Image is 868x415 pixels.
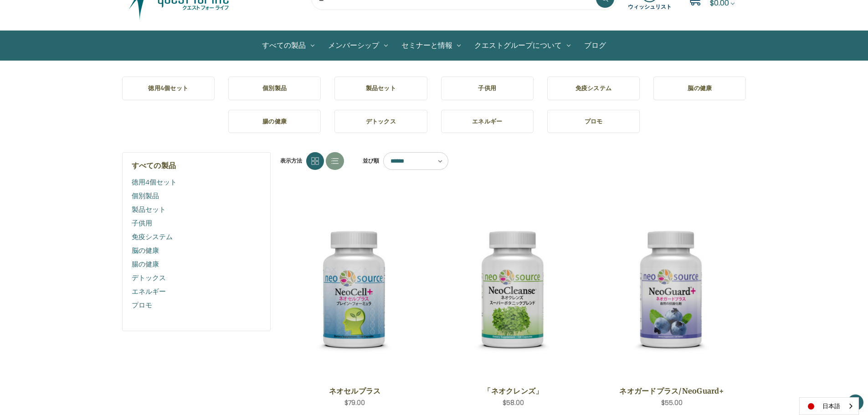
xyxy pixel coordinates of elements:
a: 脳の健康 [132,244,262,257]
a: デトックス [334,110,427,133]
a: 腸の健康 [228,110,321,133]
h5: 製品セット [342,84,420,93]
a: メンバーシップ [321,31,395,60]
a: ネオセルプラス [292,385,417,396]
img: ネオセルプラス [287,222,422,358]
a: プロモ [547,110,640,133]
a: NeoGuard Plus,$55.00 [604,201,740,379]
a: 免疫システム [547,77,640,100]
a: 個別製品 [228,77,321,100]
a: 日本語 [800,398,858,415]
a: エネルギー [441,110,534,133]
a: 「ネオクレンズ」 [451,385,576,396]
a: All Products [255,31,321,60]
a: NeoCell Plus,$79.00 [287,201,422,379]
h5: エネルギー [448,117,526,126]
h5: 免疫システム [555,84,632,93]
span: 表示方法 [280,157,302,165]
h5: プロモ [555,117,632,126]
a: 個別製品 [132,189,262,203]
a: クエストグループについて [467,31,577,60]
label: 並び順 [358,154,379,168]
a: セミナーと情報 [395,31,468,60]
a: NeoCleanse,$58.00 [446,201,581,379]
a: 子供用 [441,77,534,100]
a: プロモ [132,298,262,312]
a: 徳用4個セット [132,175,262,189]
h5: 個別製品 [236,84,313,93]
a: 腸の健康 [132,257,262,271]
h5: すべての製品 [132,162,262,169]
span: $79.00 [344,398,365,407]
a: 徳用4個セット [122,77,215,100]
a: 免疫システム [132,230,262,244]
span: $55.00 [661,398,683,407]
a: デトックス [132,271,262,285]
h5: 徳用4個セット [129,84,207,93]
h5: デトックス [342,117,420,126]
a: エネルギー [132,285,262,298]
a: ネオガードプラス/NeoGuard+ [609,385,734,396]
h5: 腸の健康 [236,117,313,126]
span: $58.00 [503,398,524,407]
a: ブログ [577,31,613,60]
a: 製品セット [334,77,427,100]
h5: 脳の健康 [661,84,739,93]
aside: Language selected: 日本語 [799,397,859,415]
img: 「ネオクレンズ」 [446,222,581,358]
a: 子供用 [132,216,262,230]
a: 製品セット [132,203,262,216]
div: Language [799,397,859,415]
a: 脳の健康 [653,77,746,100]
h5: 子供用 [448,84,526,93]
img: ネオガードプラス/NeoGuard+ [604,222,740,358]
